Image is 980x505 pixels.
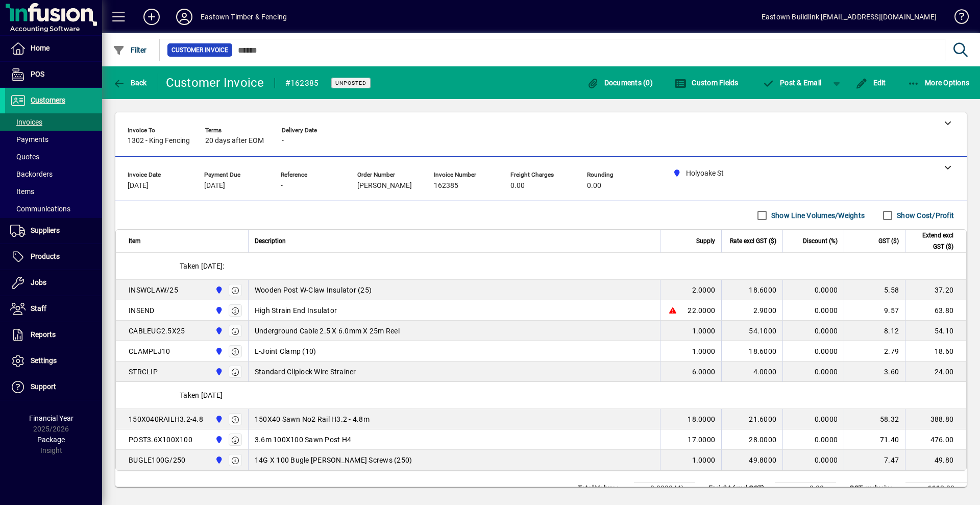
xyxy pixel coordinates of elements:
td: 2.79 [844,341,905,362]
a: Support [5,374,102,400]
a: Staff [5,296,102,322]
button: Documents (0) [584,74,655,92]
a: Communications [5,200,102,218]
span: Documents (0) [586,79,653,87]
button: Profile [168,8,201,26]
div: INSEND [129,305,155,316]
div: STRCLIP [129,367,158,377]
span: Invoices [10,118,42,126]
td: 63.80 [905,300,966,321]
a: Backorders [5,165,102,183]
a: Quotes [5,148,102,165]
span: Customer Invoice [171,45,228,55]
span: Reports [31,330,56,339]
span: 150X40 Sawn No2 Rail H3.2 - 4.8m [255,414,370,424]
div: Customer Invoice [166,75,264,91]
span: Unposted [335,80,366,86]
label: Show Cost/Profit [895,210,954,221]
span: 22.0000 [688,305,715,316]
span: Holyoake St [212,434,224,445]
span: GST ($) [878,235,899,247]
span: Holyoake St [212,346,224,357]
span: 18.0000 [688,414,715,424]
div: 18.6000 [728,285,776,295]
span: Discount (%) [803,235,838,247]
div: POST3.6X100X100 [129,435,192,445]
span: [DATE] [128,182,149,190]
td: 0.0000 M³ [634,483,695,495]
span: Suppliers [31,226,60,234]
td: 0.0000 [782,450,844,470]
span: Filter [113,46,147,54]
span: Package [37,436,65,444]
td: 0.0000 [782,362,844,382]
span: 1302 - King Fencing [128,137,190,145]
span: Quotes [10,153,39,161]
div: Eastown Timber & Fencing [201,9,287,25]
div: Taken [DATE] [116,382,966,408]
span: High Strain End Insulator [255,305,337,316]
span: POS [31,70,44,78]
span: Edit [855,79,886,87]
button: Edit [853,74,889,92]
span: Staff [31,304,46,312]
div: 4.0000 [728,367,776,377]
a: Settings [5,348,102,374]
span: Settings [31,356,57,365]
a: POS [5,62,102,87]
span: Underground Cable 2.5 X 6.0mm X 25m Reel [255,326,400,336]
td: 3.60 [844,362,905,382]
span: Financial Year [29,414,73,422]
td: 0.0000 [782,300,844,321]
div: Taken [DATE]: [116,253,966,279]
a: Payments [5,131,102,148]
td: 0.0000 [782,409,844,429]
span: Holyoake St [212,414,224,425]
td: 7.47 [844,450,905,470]
div: 28.0000 [728,435,776,445]
td: 0.0000 [782,280,844,300]
span: Description [255,235,286,247]
td: 54.10 [905,321,966,341]
td: 0.0000 [782,429,844,450]
button: Back [110,74,150,92]
span: 17.0000 [688,435,715,445]
span: 2.0000 [692,285,716,295]
td: 388.80 [905,409,966,429]
span: Holyoake St [212,284,224,296]
span: 20 days after EOM [205,137,264,145]
span: 1.0000 [692,326,716,336]
button: Custom Fields [672,74,741,92]
span: [DATE] [204,182,225,190]
td: 37.20 [905,280,966,300]
span: 1.0000 [692,455,716,465]
span: Items [10,187,34,196]
a: Invoices [5,113,102,131]
span: Holyoake St [212,305,224,316]
td: Total Volume [573,483,634,495]
app-page-header-button: Back [102,74,158,92]
span: [PERSON_NAME] [357,182,412,190]
td: 1112.30 [905,483,967,495]
button: Post & Email [757,74,827,92]
span: More Options [908,79,970,87]
span: Backorders [10,170,53,178]
a: Jobs [5,270,102,296]
div: 150X040RAILH3.2-4.8 [129,414,203,424]
button: Add [135,8,168,26]
span: 3.6m 100X100 Sawn Post H4 [255,435,351,445]
td: 9.57 [844,300,905,321]
span: Extend excl GST ($) [912,230,953,252]
div: INSWCLAW/25 [129,285,178,295]
div: Eastown Buildlink [EMAIL_ADDRESS][DOMAIN_NAME] [762,9,937,25]
span: Standard Cliplock Wire Strainer [255,367,356,377]
td: 0.00 [775,483,836,495]
div: 18.6000 [728,346,776,356]
td: 476.00 [905,429,966,450]
div: #162385 [285,75,319,91]
span: Communications [10,205,70,213]
a: Suppliers [5,218,102,244]
span: Products [31,252,60,260]
span: 6.0000 [692,367,716,377]
div: BUGLE100G/250 [129,455,185,465]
